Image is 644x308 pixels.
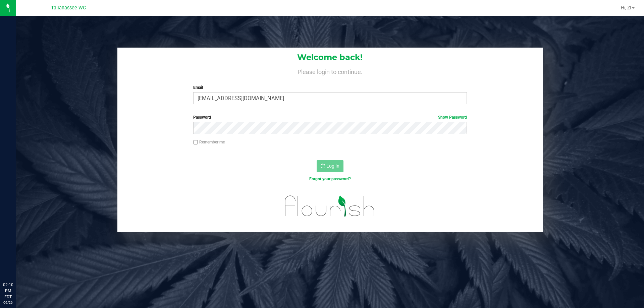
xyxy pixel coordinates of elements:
[193,115,211,120] span: Password
[317,160,343,172] button: Log In
[438,115,467,120] a: Show Password
[193,84,467,90] label: Email
[621,5,631,10] span: Hi, Z!
[51,5,86,11] span: Tallahassee WC
[326,163,339,169] span: Log In
[3,300,13,305] p: 09/26
[193,140,198,145] input: Remember me
[193,139,225,145] label: Remember me
[309,177,351,181] a: Forgot your password?
[117,53,543,62] h1: Welcome back!
[3,282,13,300] p: 02:10 PM EDT
[277,189,383,223] img: flourish_logo.svg
[117,67,543,75] h4: Please login to continue.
